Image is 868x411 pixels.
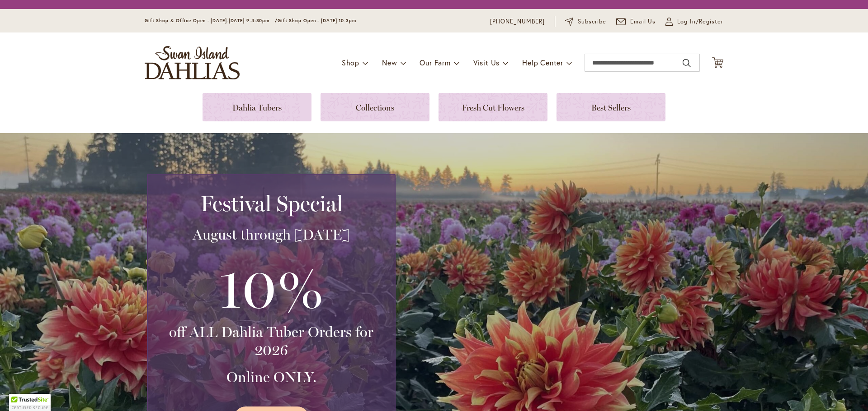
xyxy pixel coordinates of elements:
span: Help Center [522,58,563,67]
h3: Online ONLY. [159,368,384,386]
h3: off ALL Dahlia Tuber Orders for 2026 [159,323,384,359]
div: TrustedSite Certified [9,394,51,411]
h3: August through [DATE] [159,226,384,244]
span: Gift Shop & Office Open - [DATE]-[DATE] 9-4:30pm / [145,18,278,23]
a: store logo [145,46,240,79]
span: Subscribe [578,17,606,26]
a: Subscribe [565,17,606,26]
a: [PHONE_NUMBER] [490,17,545,26]
span: Our Farm [420,58,450,67]
button: Search [683,56,691,70]
a: Log In/Register [665,17,723,26]
a: Email Us [616,17,656,26]
span: Email Us [630,17,656,26]
span: Visit Us [473,58,500,67]
span: Log In/Register [677,17,723,26]
h2: Festival Special [159,191,384,216]
span: Gift Shop Open - [DATE] 10-3pm [278,18,356,23]
span: New [382,58,397,67]
span: Shop [342,58,359,67]
h3: 10% [159,253,384,323]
